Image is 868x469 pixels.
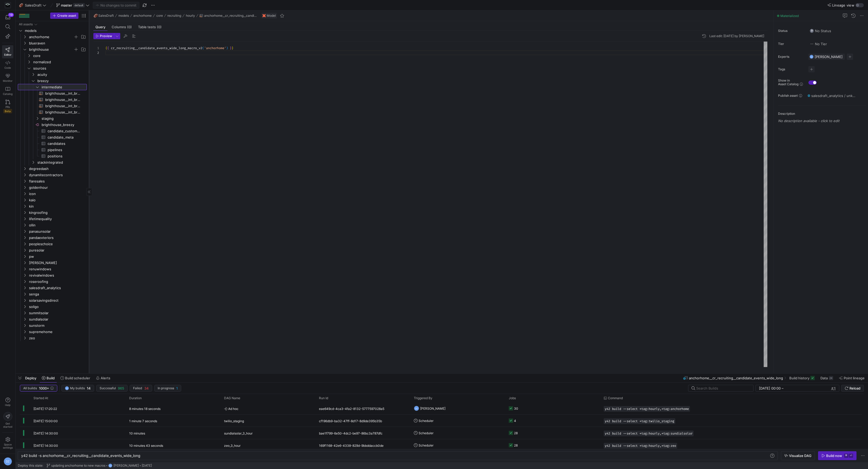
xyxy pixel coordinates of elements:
[806,92,859,99] button: salesdraft_analytics / unknown / CR_RECRUITING__CANDIDATE_EVENTS_WIDE_LONG
[166,13,182,19] button: recruiting
[18,71,87,78] div: Press SPACE to select this row.
[2,58,13,71] a: Code
[18,96,87,103] div: Press SPACE to select this row.
[18,153,87,159] a: positions​​​​​​​​​
[18,285,87,291] div: Press SPACE to select this row.
[18,241,87,247] div: Press SPACE to select this row.
[29,247,86,253] span: puresolar
[18,96,87,103] a: brighthouse__int_breezy__pipeline_stages​​​​​​​​​​
[204,46,226,50] span: 'anchorhome'
[778,112,866,116] p: Description
[29,172,86,178] span: dynamitecontractors
[419,415,433,427] span: Scheduler
[65,376,90,380] span: Build scheduler
[18,90,87,96] div: Press SPACE to select this row.
[110,453,140,458] span: events_wide_long
[29,254,86,260] span: pw
[18,172,87,178] div: Press SPACE to select this row.
[3,422,12,428] span: Get started
[226,46,228,50] span: )
[18,184,87,191] div: Press SPACE to select this row.
[844,454,848,458] kbd: ⌘
[18,272,87,278] div: Press SPACE to select this row.
[118,386,124,390] span: 965
[832,3,854,7] span: Lineage view
[20,385,57,392] button: All builds1000+
[815,55,843,59] span: [PERSON_NAME]
[18,122,87,128] div: Press SPACE to select this row.
[4,403,11,407] span: Help
[48,134,81,140] span: candidate_meta​​​​​​​​​
[608,396,623,400] span: Command
[689,376,783,380] span: anchorhome__cr_recruiting__candidate_events_wide_long
[29,323,86,329] span: sunstorm
[18,159,87,165] div: Press SPACE to select this row.
[18,147,87,153] a: pipelines​​​​​​​​​
[3,79,13,82] span: Monitor
[18,203,87,209] div: Press SPACE to select this row.
[319,396,328,400] span: Run Id
[514,439,518,451] div: 28
[29,47,73,53] span: brighthouse
[18,140,87,147] div: Press SPACE to select this row.
[37,159,86,165] span: stackintegrated
[782,386,784,390] span: –
[509,396,516,400] span: Jobs
[108,464,112,468] div: DZ
[230,46,232,50] span: }
[2,410,13,430] button: Getstarted
[20,439,862,451] div: Press SPACE to select this row.
[58,374,93,382] button: Build scheduler
[29,210,86,216] span: kingroofing
[18,266,87,272] div: Press SPACE to select this row.
[316,427,411,439] div: bae1f799-6e50-4dc2-be97-86bc3a787dfc
[198,13,258,19] button: anchorhome__cr_recruiting__candidate_events_wide_long
[18,109,87,115] div: Press SPACE to select this row.
[262,14,266,17] img: undefined
[94,374,113,382] button: Alerts
[61,3,72,7] span: master
[96,385,128,392] button: Successful965
[117,13,130,19] button: models
[759,386,781,390] input: Start datetime
[414,396,432,400] span: Triggered By
[130,385,152,392] button: Failed34
[29,266,86,272] span: renuwindows
[61,385,94,392] button: DZMy builds14
[4,457,12,466] div: DZ
[101,376,110,380] span: Alerts
[810,29,814,33] img: No status
[42,116,86,122] span: staging
[48,153,81,159] span: positions​​​​​​​​​
[8,13,14,17] div: 19
[778,42,804,46] span: Tier
[18,103,87,109] a: brighthouse__int_breezy__position_custom_fields_wide​​​​​​​​​​
[2,1,13,10] a: https://storage.googleapis.com/y42-prod-data-exchange/images/Yf2Qvegn13xqq0DljGMI0l8d5Zqtiw36EXr8...
[29,185,86,191] span: goldenhour
[18,2,48,9] button: 🏈SalesDraft
[57,14,76,18] span: Create asset
[232,46,233,50] span: }
[18,21,87,27] div: Press SPACE to select this row.
[18,253,87,260] div: Press SPACE to select this row.
[2,71,13,84] a: Monitor
[154,385,181,392] button: In progress1
[778,55,804,59] span: Experts
[129,431,145,435] y42-duration: 10 minutes
[29,272,86,278] span: revivalwindows
[419,439,433,451] span: Scheduler
[778,67,804,71] span: Tags
[95,25,105,29] span: Query
[18,234,87,241] div: Press SPACE to select this row.
[808,27,832,34] button: No statusNo Status
[29,304,86,310] span: soligo
[29,316,86,322] span: sundialsolar
[18,134,87,140] a: candidate_meta​​​​​​​​​
[420,402,446,415] span: [PERSON_NAME]
[186,14,195,18] span: hourly
[419,427,433,439] span: Scheduler
[48,128,81,134] span: candidate_custom_fields​​​​​​​​​
[18,53,87,59] div: Press SPACE to select this row.
[18,122,87,128] a: brighthouse_breezy​​​​​​​​
[18,90,87,96] a: brighthouse__int_breezy__candidate_streams_flattened​​​​​​​​​​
